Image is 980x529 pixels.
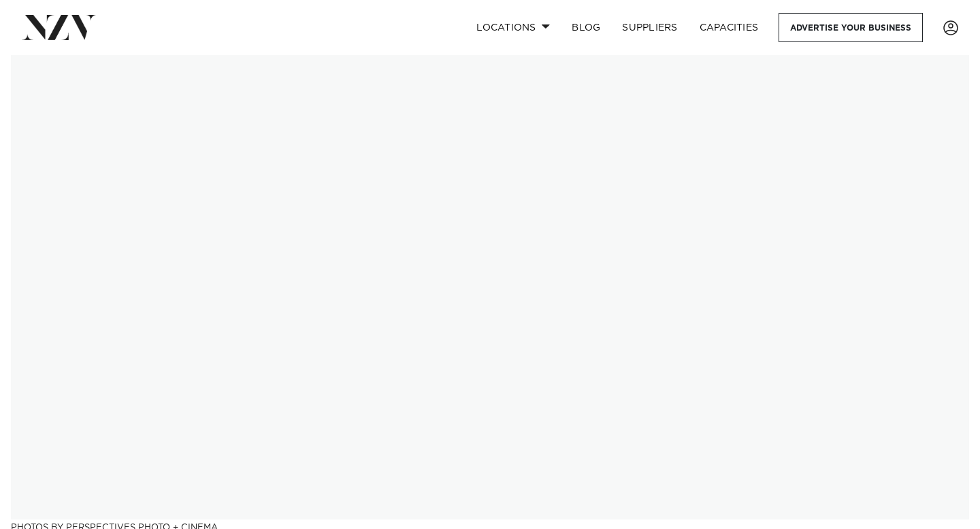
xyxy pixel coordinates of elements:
[465,13,561,42] a: Locations
[779,13,923,42] a: Advertise your business
[689,13,770,42] a: Capacities
[22,15,96,39] img: nzv-logo.png
[611,13,688,42] a: SUPPLIERS
[561,13,611,42] a: BLOG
